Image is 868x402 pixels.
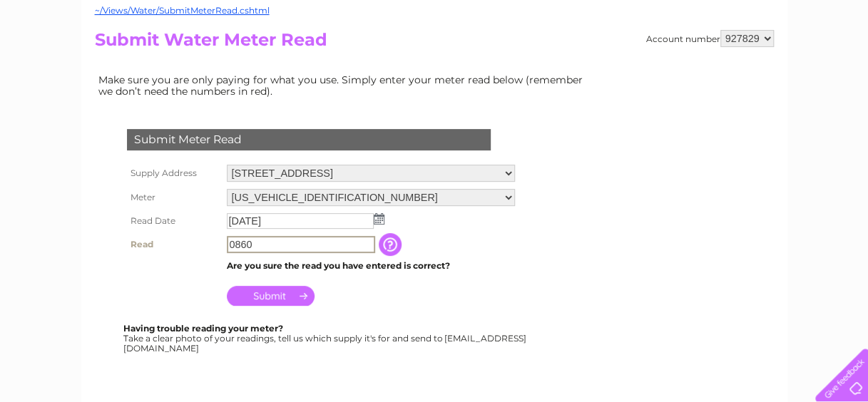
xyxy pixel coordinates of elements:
[773,61,808,71] a: Contact
[95,5,270,16] a: ~/Views/Water/SubmitMeterRead.cshtml
[821,61,854,71] a: Log out
[123,232,223,257] th: Read
[227,286,315,306] input: Submit
[95,30,774,57] h2: Submit Water Meter Read
[123,185,223,210] th: Meter
[31,37,103,81] img: logo.png
[693,61,735,71] a: Telecoms
[98,8,772,69] div: Clear Business is a trading name of Verastar Limited (registered in [GEOGRAPHIC_DATA] No. 3667643...
[95,71,594,100] td: Make sure you are only paying for what you use. Simply enter your meter read below (remember we d...
[123,324,529,353] div: Take a clear photo of your readings, tell us which supply it's for and send to [EMAIL_ADDRESS][DO...
[379,233,404,256] input: Information
[127,129,491,150] div: Submit Meter Read
[123,210,223,232] th: Read Date
[123,161,223,185] th: Supply Address
[653,61,684,71] a: Energy
[599,7,698,25] a: 0333 014 3131
[646,30,774,47] div: Account number
[374,213,384,225] img: ...
[223,257,519,275] td: Are you sure the read you have entered is correct?
[744,61,765,71] a: Blog
[123,323,283,334] b: Having trouble reading your meter?
[617,61,644,71] a: Water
